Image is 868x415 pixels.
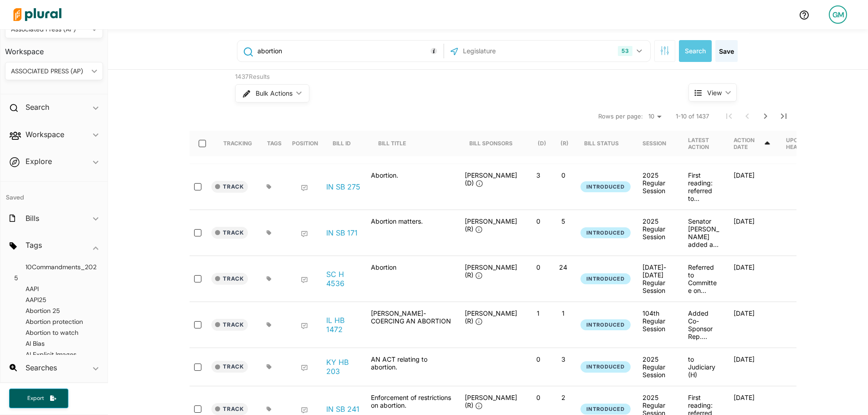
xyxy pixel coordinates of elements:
span: [PERSON_NAME] (R) [465,394,517,409]
span: Export [21,395,50,402]
div: Session [642,140,666,147]
span: [PERSON_NAME] (D) [465,171,517,187]
div: Add tags [267,184,272,190]
button: Introduced [580,181,631,193]
p: 0 [529,355,547,363]
a: 10Commandments_2025 [14,263,97,282]
div: Add tags [267,276,272,282]
button: Track [211,361,248,373]
div: 104th Regular Session [642,309,673,333]
div: AN ACT relating to abortion. [366,355,457,379]
button: Introduced [580,361,631,373]
input: select-row-state-il-104th-hb1472 [194,321,201,328]
span: [PERSON_NAME] (R) [465,263,517,279]
div: [DATE] [726,171,779,202]
h2: Bills [26,213,39,223]
button: Next Page [756,107,775,125]
h3: Workspace [5,38,103,58]
button: Track [211,273,248,285]
div: Add Position Statement [301,184,308,192]
div: Bill Title [378,140,406,147]
div: Bill ID [333,131,359,156]
div: [DATE] [726,355,779,379]
button: Track [211,403,248,415]
div: Added Co-Sponsor Rep. [PERSON_NAME] [681,309,726,340]
div: Action Date [734,137,763,150]
p: 2 [555,394,572,401]
a: Abortion 25 [14,307,60,315]
div: Upcoming Hearing [786,137,817,150]
a: AI Bias [14,339,45,348]
div: 2025 Regular Session [642,217,673,241]
span: 1-10 of 1437 [676,112,709,121]
div: Bill Sponsors [469,131,513,156]
div: Abortion. [366,171,457,202]
button: Bulk Actions [235,84,309,102]
button: Introduced [580,319,631,331]
input: select-row-state-in-2025-sb275 [194,183,201,190]
a: AAPI [14,285,39,293]
a: IN SB 241 [326,405,360,414]
div: Add tags [267,230,272,236]
a: SC H 4536 [326,270,361,288]
input: select-row-state-ky-2025rs-hb203 [194,364,201,371]
a: Abortion to watch [14,328,78,337]
span: Abortion to watch [26,328,78,337]
p: 1 [555,309,572,317]
div: Bill ID [333,140,351,147]
h2: Tags [26,240,42,250]
a: IL HB 1472 [326,316,361,334]
div: 2025 Regular Session [642,355,673,379]
p: 1 [529,309,547,317]
div: Session [642,131,674,156]
input: select-row-state-sc-2025_2026-h4536 [194,275,201,282]
div: Add tags [267,364,272,369]
div: (D) [538,131,546,156]
div: Add Position Statement [301,231,308,238]
span: Bulk Actions [256,90,293,97]
span: View [707,88,722,97]
div: Add Position Statement [301,364,308,372]
button: Introduced [580,404,631,415]
div: Action Date [734,131,771,156]
div: Abortion [366,263,457,294]
div: Bill Title [378,131,414,156]
button: Last Page [775,107,793,125]
div: (R) [560,140,569,147]
h2: Searches [26,363,57,373]
div: Add Position Statement [301,407,308,414]
div: Tooltip anchor [430,47,438,55]
div: [DATE] [726,309,779,340]
p: 0 [529,394,547,401]
div: Bill Status [584,131,627,156]
button: Save [715,40,738,62]
div: 1437 Results [235,72,654,82]
div: ASSOCIATED PRESS (AP) [11,67,88,76]
button: Export [9,389,68,408]
p: 0 [529,263,547,271]
div: Abortion matters. [366,217,457,248]
div: Tags [267,140,282,147]
div: [PERSON_NAME]-COERCING AN ABORTION [366,309,457,340]
div: Bill Status [584,140,619,147]
button: Track [211,181,248,193]
button: Introduced [580,273,631,285]
div: Upcoming Hearing [786,131,825,156]
div: Add Position Statement [301,277,308,284]
input: select-row-state-in-2025-sb171 [194,229,201,236]
div: [DATE] [726,217,779,248]
span: AAPI25 [26,296,46,304]
button: Search [679,40,712,62]
a: Abortion protection [14,318,83,326]
p: 24 [555,263,572,271]
input: select-row-state-in-2025-sb241 [194,405,201,413]
button: First Page [720,107,738,125]
div: to Judiciary (H) [681,355,726,379]
iframe: Intercom live chat [837,384,859,406]
div: Tracking [223,140,252,147]
div: [DATE] [726,263,779,294]
div: (D) [538,140,546,147]
span: Rows per page: [598,112,643,121]
a: IN SB 171 [326,228,358,237]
